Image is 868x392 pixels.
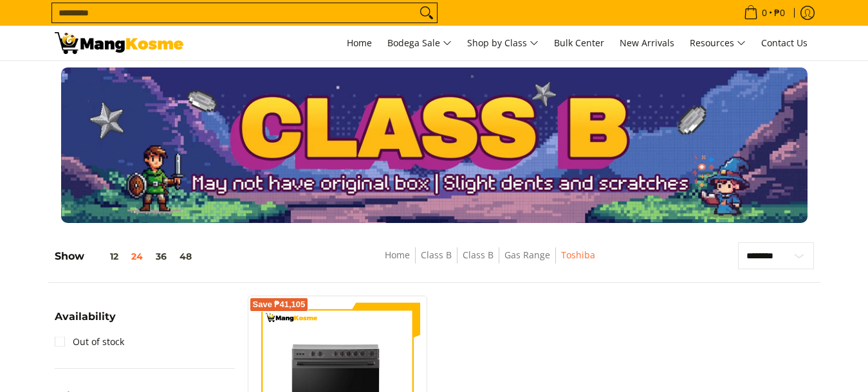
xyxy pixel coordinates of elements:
span: Bulk Center [554,37,604,49]
span: Save ₱41,105 [253,301,306,308]
button: Search [416,3,437,22]
a: Bodega Sale [381,26,458,60]
span: Bodega Sale [387,35,452,51]
a: Gas Range [504,249,550,261]
h5: Show [55,250,198,263]
span: • [740,6,789,20]
span: Contact Us [761,37,808,49]
nav: Breadcrumbs [293,247,687,276]
a: Resources [683,26,752,60]
button: 12 [84,251,125,262]
span: 0 [760,8,769,17]
span: Toshiba [561,247,595,263]
span: Shop by Class [467,35,539,51]
button: 36 [149,251,173,262]
summary: Open [55,312,116,332]
span: Home [347,37,372,49]
button: 48 [173,251,198,262]
img: Class B Class B Gas Range Toshiba | Mang Kosme [55,32,183,54]
a: Shop by Class [461,26,545,60]
a: Out of stock [55,332,124,352]
a: Class B [463,249,494,261]
span: ₱0 [772,8,787,17]
span: Resources [690,35,746,51]
a: Bulk Center [548,26,611,60]
span: Availability [55,312,116,322]
a: New Arrivals [613,26,681,60]
a: Home [340,26,378,60]
button: 24 [125,251,149,262]
a: Contact Us [755,26,814,60]
a: Home [385,249,410,261]
a: Class B [421,249,452,261]
span: New Arrivals [620,37,674,49]
nav: Main Menu [196,26,814,60]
